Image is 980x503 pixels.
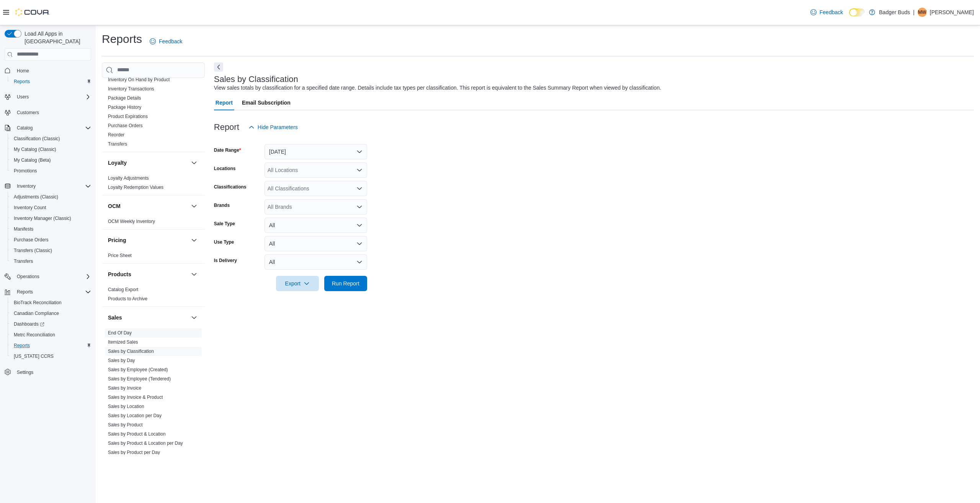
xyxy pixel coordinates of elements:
button: Operations [2,271,94,282]
span: Customers [14,108,91,117]
span: Operations [17,274,39,280]
a: Sales by Product per Day [108,450,160,455]
button: Transfers (Classic) [8,245,94,256]
label: Use Type [214,239,234,245]
span: Sales by Employee (Created) [108,367,168,373]
span: Price Sheet [108,252,132,259]
label: Classifications [214,184,247,190]
span: Loyalty Adjustments [108,175,149,181]
button: Promotions [8,165,94,176]
div: Loyalty [102,174,205,195]
button: [DATE] [265,144,367,159]
span: Manifests [14,226,33,232]
h3: Products [108,270,131,278]
span: Manifests [11,224,91,234]
button: Purchase Orders [8,234,94,245]
button: Open list of options [356,185,363,192]
button: Reports [8,76,94,87]
label: Sale Type [214,221,235,227]
span: Run Report [332,280,359,287]
img: Cova [15,8,50,16]
button: Pricing [108,236,188,244]
a: Product Expirations [108,114,148,119]
button: Inventory [2,181,94,192]
span: Reorder [108,132,124,138]
span: Email Subscription [242,95,291,110]
a: My Catalog (Beta) [11,156,54,165]
label: Date Range [214,147,241,153]
span: Adjustments (Classic) [14,194,58,200]
button: Inventory Count [8,202,94,213]
span: Transfers [108,141,127,147]
button: Reports [2,287,94,297]
button: Export [276,276,319,291]
span: Users [14,92,91,102]
span: Transfers [14,258,33,264]
button: Inventory Manager (Classic) [8,213,94,224]
h3: Report [214,123,239,132]
a: Promotions [11,166,40,175]
button: Loyalty [108,159,188,167]
span: Customers [17,110,39,116]
a: Package Details [108,95,141,101]
span: Itemized Sales [108,339,138,345]
input: Dark Mode [849,8,865,16]
a: Products to Archive [108,296,147,301]
a: Sales by Product & Location [108,431,166,437]
label: Brands [214,202,230,208]
button: Loyalty [189,158,199,167]
span: MW [918,8,926,17]
a: Classification (Classic) [11,134,63,143]
span: BioTrack Reconciliation [14,300,62,306]
span: Settings [14,367,91,377]
a: BioTrack Reconciliation [11,298,65,307]
span: My Catalog (Beta) [14,157,51,163]
h3: OCM [108,202,121,210]
button: All [265,218,367,233]
span: My Catalog (Beta) [11,156,91,165]
button: Reports [8,340,94,351]
a: Adjustments (Classic) [11,192,61,202]
button: Classification (Classic) [8,133,94,144]
span: Report [216,95,233,110]
span: Reports [11,341,91,350]
span: Classification (Classic) [14,136,60,142]
a: Home [14,66,32,75]
a: Dashboards [8,319,94,329]
span: Reports [14,79,30,85]
span: Sales by Invoice & Product [108,394,163,400]
span: Inventory Count [11,203,91,212]
label: Is Delivery [214,257,237,264]
span: Hide Parameters [258,123,298,131]
button: Open list of options [356,167,363,173]
button: Users [2,92,94,102]
a: Sales by Employee (Created) [108,367,168,372]
button: All [265,254,367,270]
span: Inventory Manager (Classic) [11,214,91,223]
p: Badger Buds [879,8,910,17]
span: Promotions [11,166,91,175]
a: Reorder [108,132,124,138]
button: Operations [14,272,42,281]
button: Hide Parameters [245,120,301,135]
button: Customers [2,107,94,118]
span: Sales by Location per Day [108,413,162,419]
button: Manifests [8,224,94,234]
span: Washington CCRS [11,352,91,361]
button: Products [108,270,188,278]
button: Next [214,62,223,72]
span: Product Expirations [108,113,148,120]
span: Inventory Manager (Classic) [14,215,71,221]
span: Sales by Employee (Tendered) [108,376,171,382]
span: End Of Day [108,330,132,336]
span: Classification (Classic) [11,134,91,143]
button: Metrc Reconciliation [8,329,94,340]
span: Load All Apps in [GEOGRAPHIC_DATA] [21,30,91,45]
button: Products [189,270,199,279]
button: My Catalog (Beta) [8,155,94,165]
span: Settings [17,369,33,375]
p: [PERSON_NAME] [930,8,974,17]
button: Canadian Compliance [8,308,94,319]
span: Home [17,68,29,74]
